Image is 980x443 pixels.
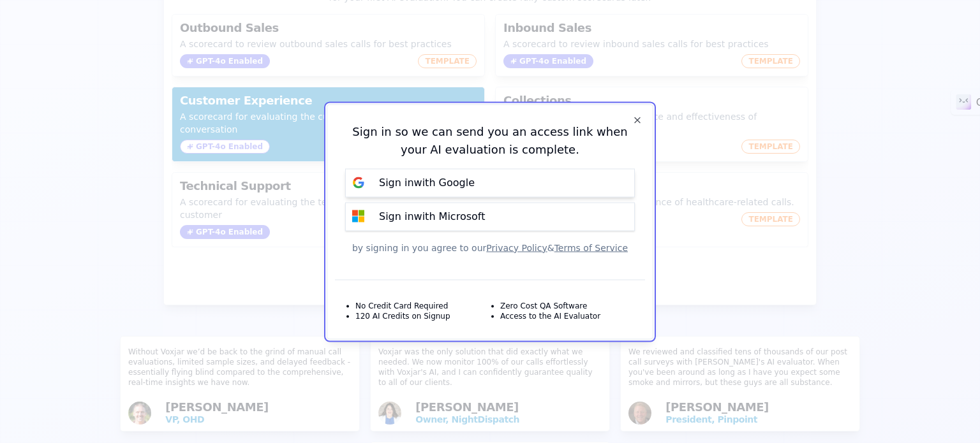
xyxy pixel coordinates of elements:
button: Sign inwith Microsoft [345,202,635,231]
p: Sign in with Google [379,175,475,191]
img: google Sign in button [346,170,371,196]
button: Terms of Service [554,241,628,254]
button: Sign inwith Google [345,168,635,197]
button: Privacy Policy [486,241,547,254]
li: Access to the AI Evaluator [500,310,600,321]
div: Sign in so we can send you an access link when your AI evaluation is complete. [345,122,635,158]
p: Sign in with Microsoft [379,209,485,224]
img: microsoft Sign in button [346,204,371,229]
li: 120 AI Credits on Signup [355,310,450,321]
div: by signing in you agree to our & [345,241,635,254]
li: Zero Cost QA Software [500,300,587,310]
li: No Credit Card Required [355,300,448,310]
